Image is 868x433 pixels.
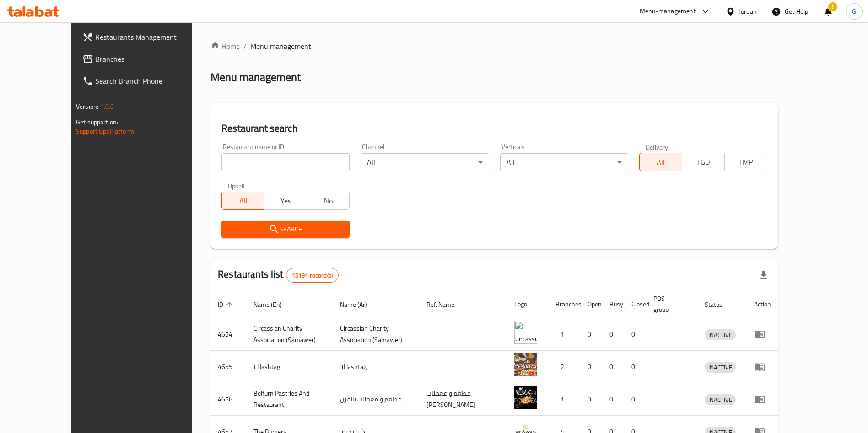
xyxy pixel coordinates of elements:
[76,116,118,128] span: Get support on:
[514,386,537,409] img: Belfurn Pastries And Restaurant
[705,362,736,373] span: INACTIVE
[548,383,580,416] td: 1
[218,267,339,283] h2: Restaurants list
[419,383,507,416] td: مطعم و معجنات [PERSON_NAME]
[602,318,624,351] td: 0
[580,351,602,383] td: 0
[311,194,346,208] span: No
[624,351,646,383] td: 0
[228,182,245,189] label: Upsell
[250,41,311,52] span: Menu management
[705,395,736,405] span: INACTIVE
[580,318,602,351] td: 0
[426,299,466,310] span: Ref. Name
[653,293,686,315] span: POS group
[705,362,736,373] div: INACTIVE
[229,224,342,235] span: Search
[728,155,764,169] span: TMP
[95,75,209,86] span: Search Branch Phone
[210,318,246,351] td: 4654
[76,101,98,112] span: Version:
[264,192,307,210] button: Yes
[602,351,624,383] td: 0
[548,290,580,318] th: Branches
[333,383,419,416] td: مطعم و معجنات بالفرن
[754,361,771,372] div: Menu
[210,383,246,416] td: 4656
[221,221,350,238] button: Search
[221,122,767,135] h2: Restaurant search
[602,383,624,416] td: 0
[754,394,771,405] div: Menu
[286,268,339,283] div: Total records count
[580,383,602,416] td: 0
[75,48,216,70] a: Branches
[753,264,775,286] div: Export file
[548,318,580,351] td: 1
[640,6,696,17] div: Menu-management
[221,192,264,210] button: All
[852,6,856,16] span: G
[210,70,301,85] h2: Menu management
[724,153,767,171] button: TMP
[639,153,682,171] button: All
[75,26,216,48] a: Restaurants Management
[95,32,209,43] span: Restaurants Management
[246,318,333,351] td: ​Circassian ​Charity ​Association​ (Samawer)
[686,155,721,169] span: TGO
[95,53,209,64] span: Branches
[268,194,303,208] span: Yes
[307,192,350,210] button: No
[747,290,778,318] th: Action
[514,353,537,376] img: #Hashtag
[602,290,624,318] th: Busy
[705,394,736,405] div: INACTIVE
[646,144,669,150] label: Delivery
[226,194,261,208] span: All
[253,299,294,310] span: Name (En)
[739,6,757,16] div: Jordan
[705,330,736,340] span: INACTIVE
[286,271,338,280] span: 15191 record(s)
[333,351,419,383] td: #Hashtag
[548,351,580,383] td: 2
[361,153,489,171] div: All
[754,329,771,340] div: Menu
[340,299,379,310] span: Name (Ar)
[624,318,646,351] td: 0
[100,101,114,112] span: 1.0.0
[705,299,734,310] span: Status
[580,290,602,318] th: Open
[243,41,247,52] li: /
[221,153,350,171] input: Search for restaurant name or ID..
[210,41,240,52] a: Home
[514,321,537,344] img: ​Circassian ​Charity ​Association​ (Samawer)
[246,383,333,416] td: Belfurn Pastries And Restaurant
[682,153,725,171] button: TGO
[218,299,235,310] span: ID
[75,70,216,92] a: Search Branch Phone
[210,351,246,383] td: 4655
[507,290,548,318] th: Logo
[246,351,333,383] td: #Hashtag
[500,153,628,171] div: All
[643,155,679,169] span: All
[624,383,646,416] td: 0
[210,41,778,52] nav: breadcrumb
[333,318,419,351] td: ​Circassian ​Charity ​Association​ (Samawer)
[76,125,134,137] a: Support.OpsPlatform
[624,290,646,318] th: Closed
